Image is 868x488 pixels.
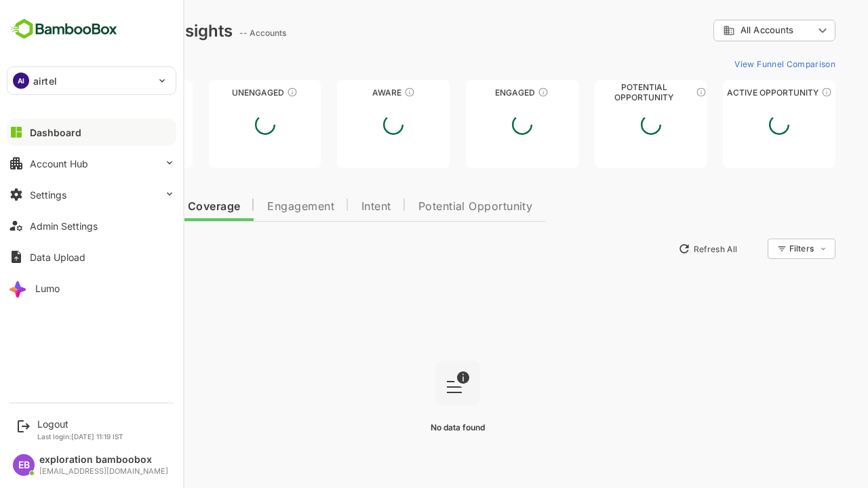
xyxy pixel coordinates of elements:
button: New Insights [33,237,132,261]
div: Active Opportunity [675,87,788,98]
div: AI [13,73,29,89]
div: All Accounts [666,18,788,44]
div: Dashboard [30,127,81,138]
div: Potential Opportunity [547,87,660,98]
div: AIairtel [7,67,176,94]
img: BambooboxFullLogoMark.5f36c76dfaba33ec1ec1367b70bb1252.svg [7,16,121,42]
div: These accounts are MQAs and can be passed on to Inside Sales [648,87,659,98]
div: Filters [741,237,788,261]
div: Engaged [418,87,531,98]
span: Data Quality and Coverage [46,201,193,212]
ag: -- Accounts [192,28,243,38]
button: Dashboard [7,119,176,146]
div: Aware [290,87,402,98]
div: These accounts have open opportunities which might be at any of the Sales Stages [774,87,785,98]
span: Engagement [220,201,287,212]
button: Lumo [7,274,176,302]
div: These accounts are warm, further nurturing would qualify them to MQAs [490,87,501,98]
span: No data found [383,422,437,432]
div: [EMAIL_ADDRESS][DOMAIN_NAME] [39,467,168,476]
div: All Accounts [675,24,766,37]
button: View Funnel Comparison [682,53,788,75]
div: Settings [30,189,66,201]
div: Logout [37,418,123,430]
span: All Accounts [693,25,746,35]
div: Data Upload [30,251,85,263]
div: Dashboard Insights [33,21,185,41]
div: Account Hub [30,158,88,169]
div: Filters [742,243,766,253]
button: Settings [7,181,176,208]
div: Lumo [35,283,60,294]
button: Data Upload [7,243,176,270]
button: Admin Settings [7,212,176,239]
div: exploration bamboobox [39,454,168,466]
span: Intent [314,201,344,212]
div: EB [13,454,35,476]
p: airtel [33,74,57,88]
div: Unreached [33,87,145,98]
div: These accounts have not been engaged with for a defined time period [111,87,121,98]
span: Potential Opportunity [371,201,486,212]
button: Refresh All [625,238,696,260]
div: Unengaged [161,87,274,98]
div: These accounts have not shown enough engagement and need nurturing [239,87,250,98]
div: These accounts have just entered the buying cycle and need further nurturing [357,87,368,98]
p: Last login: [DATE] 11:19 IST [37,432,123,441]
button: Account Hub [7,150,176,177]
div: Admin Settings [30,220,98,232]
